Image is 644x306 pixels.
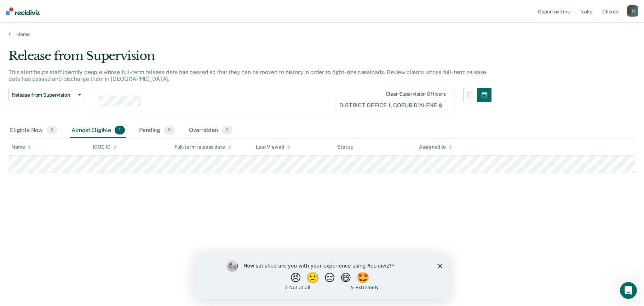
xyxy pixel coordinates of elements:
div: Full-term release date [174,144,231,150]
div: Almost Eligible1 [70,123,126,138]
button: Release from Supervision [8,88,84,102]
div: Overridden0 [188,123,234,138]
div: Assigned to [419,144,452,150]
span: 1 [115,126,125,135]
div: IDOC ID [93,144,117,150]
div: Last Viewed [256,144,290,150]
p: This alert helps staff identify people whose full-term release date has passed so that they can b... [8,69,486,82]
div: Release from Supervision [8,49,491,69]
span: 0 [46,126,57,135]
iframe: Survey by Kim from Recidiviz [195,253,449,299]
iframe: Intercom live chat [620,282,637,299]
a: Home [8,31,636,37]
span: Release from Supervision [12,92,75,98]
div: Clear supervision officers [386,91,446,97]
span: 0 [164,126,175,135]
div: Pending0 [138,123,176,138]
div: Eligible Now0 [8,123,59,138]
div: Status [337,144,352,150]
span: 0 [222,126,232,135]
button: RJ [627,5,638,17]
div: Name [11,144,31,150]
div: R J [627,5,638,17]
img: Recidiviz [6,7,40,15]
span: DISTRICT OFFICE 1, COEUR D'ALENE [335,100,447,111]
